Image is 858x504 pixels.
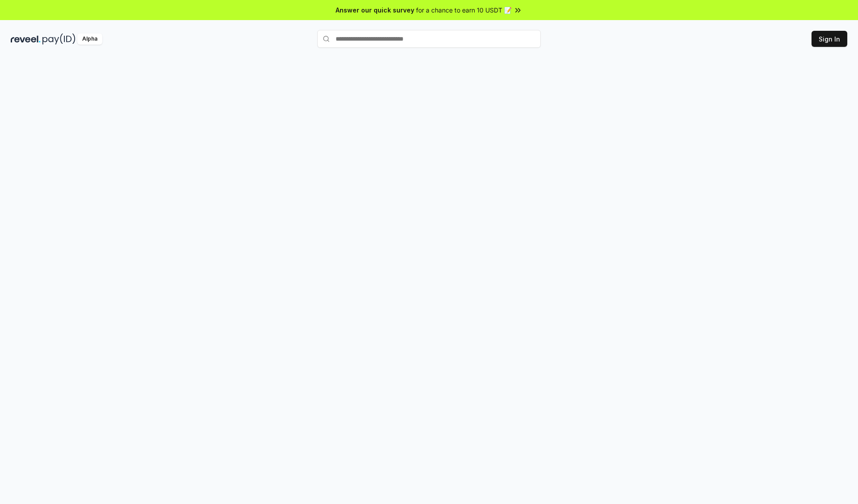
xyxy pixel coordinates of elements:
span: for a chance to earn 10 USDT 📝 [416,5,512,15]
div: Alpha [77,33,102,45]
img: pay_id [42,33,76,45]
span: Answer our quick survey [336,5,414,15]
img: reveel_dark [11,33,41,45]
button: Sign In [812,31,847,47]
